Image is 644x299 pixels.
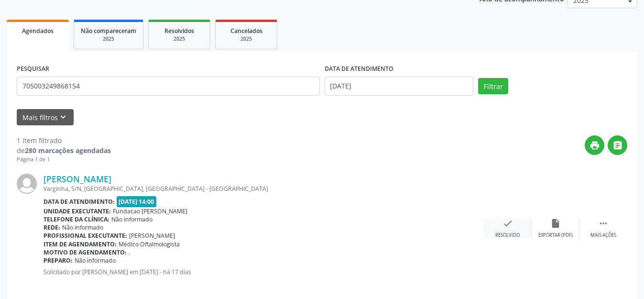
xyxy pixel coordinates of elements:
img: img [17,174,37,194]
span: Não informado [62,223,103,232]
b: Item de agendamento: [44,240,117,248]
span: Não informado [111,215,153,223]
div: 2025 [155,35,203,43]
div: Varginha, S/N, [GEOGRAPHIC_DATA], [GEOGRAPHIC_DATA] - [GEOGRAPHIC_DATA] [44,185,484,193]
span: [DATE] 14:00 [117,196,157,207]
label: DATA DE ATENDIMENTO [325,62,393,77]
span: Não informado [75,256,116,265]
span: Resolvidos [164,27,194,35]
b: Unidade executante: [44,207,111,215]
input: Selecione um intervalo [325,77,474,96]
div: de [17,145,111,155]
div: Página 1 de 1 [17,155,111,164]
button: Filtrar [478,78,508,94]
button:  [608,135,627,155]
input: Nome, CNS [17,77,320,96]
i: keyboard_arrow_down [58,112,68,122]
div: 2025 [222,35,270,43]
i: print [589,140,600,151]
span: Cancelados [230,27,262,35]
div: Mais ações [590,232,616,239]
i:  [598,218,609,229]
button: Mais filtroskeyboard_arrow_down [17,109,74,126]
span: [PERSON_NAME] [129,232,175,240]
span: Agendados [22,27,54,35]
b: Motivo de agendamento: [44,248,127,256]
i: check [502,218,513,229]
b: Preparo: [44,256,73,265]
b: Profissional executante: [44,232,127,240]
div: Resolvido [495,232,520,239]
a: [PERSON_NAME] [44,174,111,184]
span: Médico Oftalmologista [119,240,180,248]
b: Telefone da clínica: [44,215,109,223]
i: insert_drive_file [550,218,561,229]
span: Não compareceram [81,27,136,35]
b: Rede: [44,223,60,232]
label: PESQUISAR [17,62,49,77]
div: 2025 [81,35,136,43]
i:  [612,140,623,151]
span: Fundacao [PERSON_NAME] [113,207,187,215]
span: . [129,248,130,256]
b: Data de atendimento: [44,198,115,206]
button: print [585,135,604,155]
strong: 280 marcações agendadas [25,146,111,155]
div: Exportar (PDF) [538,232,573,239]
div: 1 item filtrado [17,135,111,145]
p: Solicitado por [PERSON_NAME] em [DATE] - há 17 dias [44,268,484,276]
